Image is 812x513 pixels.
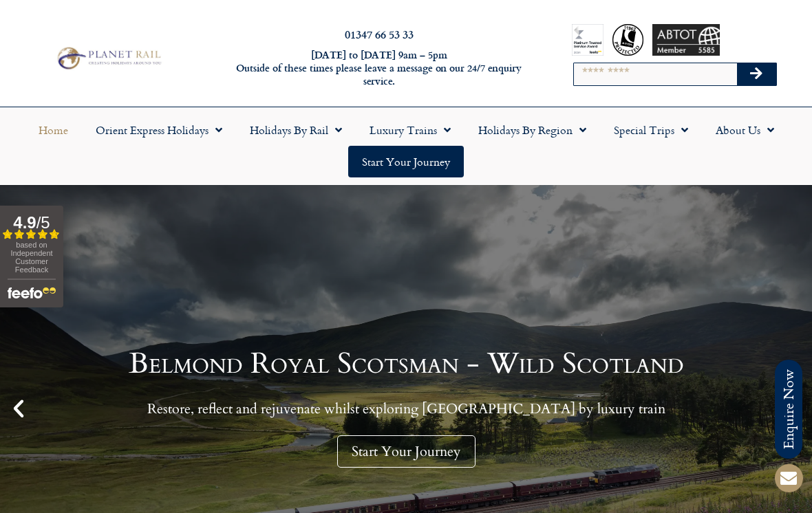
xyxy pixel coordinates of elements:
a: Start Your Journey [337,435,476,468]
a: Home [25,114,82,146]
a: Luxury Trains [356,114,464,146]
a: About Us [702,114,788,146]
a: 01347 66 53 33 [345,26,414,42]
h6: [DATE] to [DATE] 9am – 5pm Outside of these times please leave a message on our 24/7 enquiry serv... [220,49,538,87]
nav: Menu [7,114,805,177]
p: Restore, reflect and rejuvenate whilst exploring [GEOGRAPHIC_DATA] by luxury train [129,400,684,417]
img: Planet Rail Train Holidays Logo [53,45,163,72]
a: Holidays by Rail [236,114,356,146]
a: Orient Express Holidays [82,114,236,146]
div: Previous slide [7,397,30,420]
h1: Belmond Royal Scotsman - Wild Scotland [129,349,684,378]
a: Special Trips [600,114,702,146]
a: Holidays by Region [464,114,600,146]
button: Search [737,63,777,85]
a: Start your Journey [348,146,464,177]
